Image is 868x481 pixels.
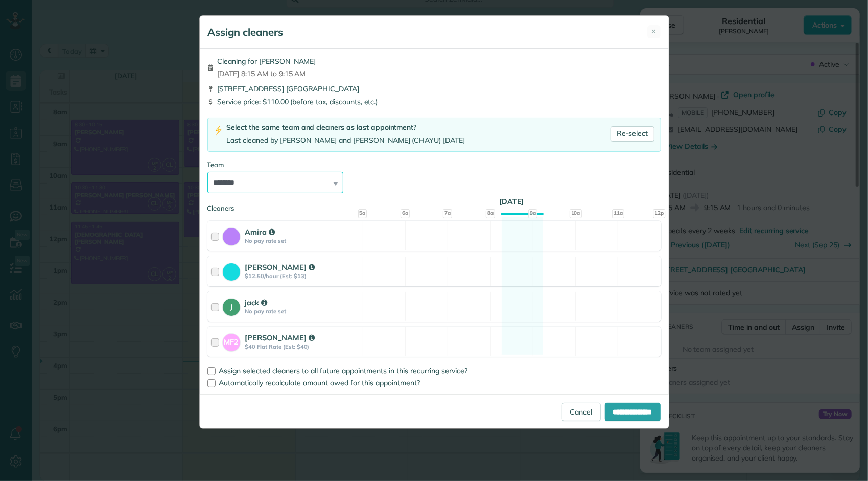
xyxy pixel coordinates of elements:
a: Re-select [611,126,654,142]
strong: No pay rate set [245,308,360,315]
span: [DATE] 8:15 AM to 9:15 AM [218,68,316,79]
div: Last cleaned by [PERSON_NAME] and [PERSON_NAME] (CHAYU) [DATE] [227,135,465,146]
strong: [PERSON_NAME] [245,333,315,342]
div: Service price: $110.00 (before tax, discounts, etc.) [207,97,661,107]
div: Select the same team and cleaners as last appointment? [227,122,465,133]
span: Automatically recalculate amount owed for this appointment? [219,378,420,387]
span: Cleaning for [PERSON_NAME] [218,56,316,66]
h5: Assign cleaners [208,25,284,39]
span: Assign selected cleaners to all future appointments in this recurring service? [219,366,468,375]
div: [STREET_ADDRESS] [GEOGRAPHIC_DATA] [207,84,661,94]
strong: J [223,299,240,312]
strong: [PERSON_NAME] [245,262,315,272]
strong: No pay rate set [245,237,360,244]
strong: $40 Flat Rate (Est: $40) [245,343,360,350]
div: Team [207,160,661,170]
strong: $12.50/hour (Est: $13) [245,272,360,280]
a: Cancel [562,403,601,421]
strong: jack [245,297,268,307]
img: lightning-bolt-icon-94e5364df696ac2de96d3a42b8a9ff6ba979493684c50e6bbbcda72601fa0d29.png [214,125,223,136]
div: Cleaners [207,203,661,207]
strong: MF2 [223,334,240,348]
span: ✕ [651,27,657,36]
strong: Amira [245,227,275,237]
